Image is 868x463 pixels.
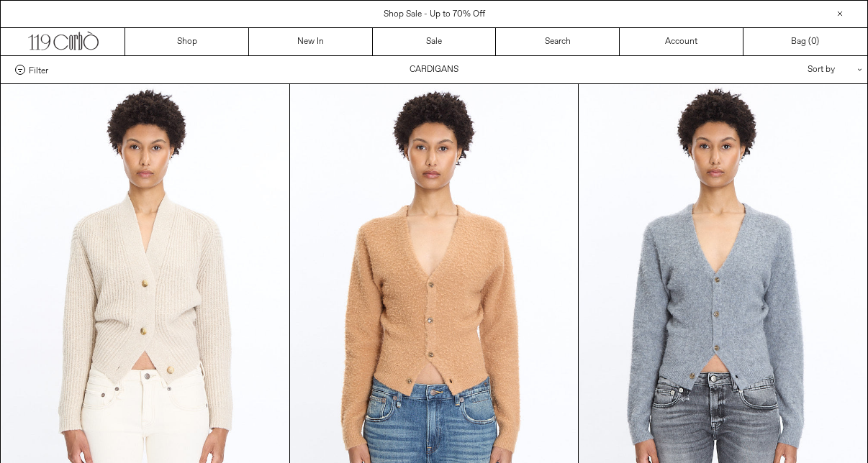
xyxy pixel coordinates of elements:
a: Shop [125,28,249,55]
a: Search [496,28,620,55]
div: Sort by [723,56,853,83]
a: New In [249,28,373,55]
a: Shop Sale - Up to 70% Off [384,9,485,20]
a: Bag () [743,28,867,55]
span: 0 [811,36,816,47]
a: Account [620,28,743,55]
span: Filter [29,65,48,75]
span: ) [811,35,819,48]
a: Sale [373,28,497,55]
